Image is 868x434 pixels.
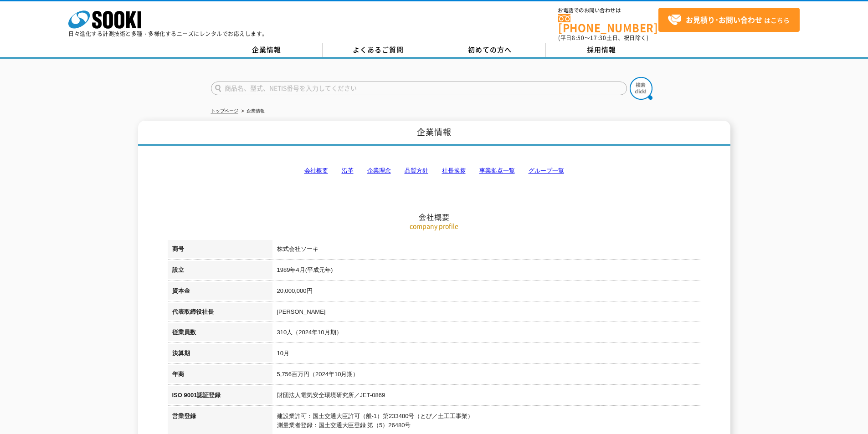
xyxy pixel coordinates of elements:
[272,282,701,303] td: 20,000,000円
[304,167,328,174] a: 会社概要
[572,34,585,42] span: 8:50
[434,43,546,57] a: 初めての方へ
[211,108,238,113] a: トップページ
[240,107,265,116] li: 企業情報
[558,14,658,33] a: [PHONE_NUMBER]
[442,167,466,174] a: 社長挨拶
[168,121,701,222] h2: 会社概要
[529,167,564,174] a: グループ一覧
[168,323,272,344] th: 従業員数
[590,34,606,42] span: 17:30
[168,282,272,303] th: 資本金
[168,386,272,407] th: ISO 9001認証登録
[405,167,428,174] a: 品質方針
[168,221,701,231] p: company profile
[168,303,272,324] th: 代表取締役社長
[468,45,512,55] span: 初めての方へ
[168,365,272,386] th: 年商
[168,261,272,282] th: 設立
[668,13,790,27] span: はこちら
[546,43,657,57] a: 採用情報
[323,43,434,57] a: よくあるご質問
[272,303,701,324] td: [PERSON_NAME]
[686,14,762,25] strong: お見積り･お問い合わせ
[272,240,701,261] td: 株式会社ソーキ
[342,167,354,174] a: 沿革
[211,82,627,95] input: 商品名、型式、NETIS番号を入力してください
[272,365,701,386] td: 5,756百万円（2024年10月期）
[68,31,268,36] p: 日々進化する計測技術と多種・多様化するニーズにレンタルでお応えします。
[168,344,272,365] th: 決算期
[272,261,701,282] td: 1989年4月(平成元年)
[168,240,272,261] th: 商号
[272,386,701,407] td: 財団法人電気安全環境研究所／JET-0869
[138,121,730,146] h1: 企業情報
[479,167,515,174] a: 事業拠点一覧
[558,8,658,13] span: お電話でのお問い合わせは
[630,77,652,100] img: btn_search.png
[367,167,391,174] a: 企業理念
[272,344,701,365] td: 10月
[272,323,701,344] td: 310人（2024年10月期）
[658,8,800,32] a: お見積り･お問い合わせはこちら
[211,43,323,57] a: 企業情報
[558,34,648,42] span: (平日 ～ 土日、祝日除く)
